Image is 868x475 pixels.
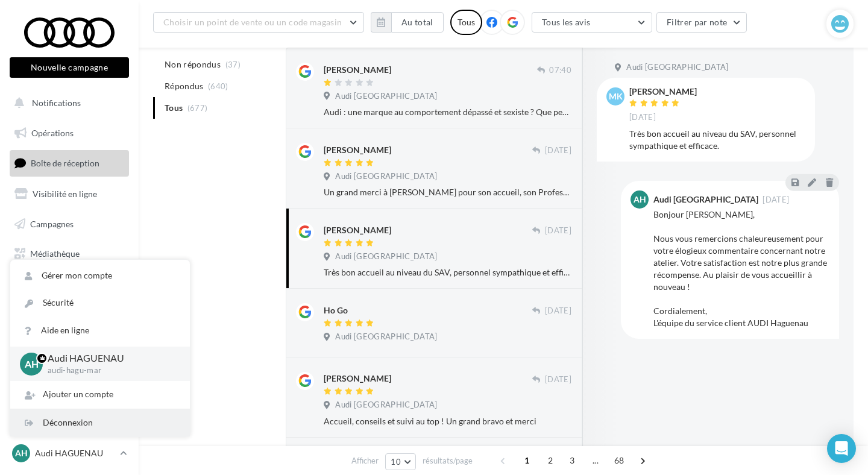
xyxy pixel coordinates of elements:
span: MK [609,90,623,102]
span: 2 [541,451,560,470]
p: audi-hagu-mar [48,365,171,376]
div: Un grand merci à [PERSON_NAME] pour son accueil, son Professionnalisme et sa disponibilité lors d... [324,186,571,198]
a: Médiathèque [7,241,131,266]
span: 07:40 [549,65,571,76]
span: Non répondus [165,58,221,71]
a: Campagnes [7,212,131,237]
span: 3 [562,451,582,470]
div: Tous [450,10,482,35]
span: Audi [GEOGRAPHIC_DATA] [335,400,437,411]
span: Campagnes [30,218,74,228]
div: Bonjour [PERSON_NAME], Nous vous remercions chaleureusement pour votre élogieux commentaire conce... [653,209,829,329]
a: AH Audi HAGUENAU [10,442,129,465]
span: AH [25,357,39,371]
div: [PERSON_NAME] [324,144,391,156]
button: Au total [371,12,444,33]
span: Audi [GEOGRAPHIC_DATA] [626,62,728,73]
button: Notifications [7,90,127,116]
span: AH [634,193,646,206]
span: Boîte de réception [31,158,99,168]
span: 68 [609,451,629,470]
a: Aide en ligne [10,317,190,344]
div: Ho Go [324,304,348,316]
span: résultats/page [423,455,473,467]
span: Notifications [32,98,81,108]
span: (640) [208,81,228,91]
span: Répondus [165,80,204,92]
div: Open Intercom Messenger [827,434,856,463]
a: Boîte de réception [7,150,131,176]
button: Au total [391,12,444,33]
span: Visibilité en ligne [33,189,97,199]
p: Audi HAGUENAU [48,351,171,365]
button: Choisir un point de vente ou un code magasin [153,12,364,33]
div: Audi : une marque au comportement dépassé et sexiste ? Que penser lorsqu’un commercial vous accue... [324,106,571,118]
div: [PERSON_NAME] [324,373,391,385]
span: [DATE] [545,306,571,316]
button: 10 [385,453,416,470]
button: Tous les avis [532,12,652,33]
div: [PERSON_NAME] [629,87,697,96]
span: 1 [517,451,536,470]
a: Sécurité [10,289,190,316]
span: AH [15,447,28,459]
span: [DATE] [545,145,571,156]
div: [PERSON_NAME] [324,64,391,76]
span: Audi [GEOGRAPHIC_DATA] [335,171,437,182]
a: Visibilité en ligne [7,181,131,207]
span: [DATE] [545,374,571,385]
div: [PERSON_NAME] [324,224,391,236]
div: Très bon accueil au niveau du SAV, personnel sympathique et efficace. [324,266,571,278]
span: Opérations [31,128,74,138]
span: Audi [GEOGRAPHIC_DATA] [335,251,437,262]
div: Très bon accueil au niveau du SAV, personnel sympathique et efficace. [629,128,805,152]
span: ... [586,451,605,470]
span: Choisir un point de vente ou un code magasin [163,17,342,27]
div: Déconnexion [10,409,190,436]
span: [DATE] [545,225,571,236]
span: [DATE] [763,196,789,204]
span: Audi [GEOGRAPHIC_DATA] [335,91,437,102]
a: Opérations [7,121,131,146]
button: Filtrer par note [656,12,747,33]
span: [DATE] [629,112,656,123]
p: Audi HAGUENAU [35,447,115,459]
span: 10 [391,457,401,467]
a: Gérer mon compte [10,262,190,289]
a: PLV et print personnalisable [7,271,131,307]
div: Ajouter un compte [10,381,190,408]
div: Audi [GEOGRAPHIC_DATA] [653,195,758,204]
span: Médiathèque [30,248,80,259]
span: Tous les avis [542,17,591,27]
span: (37) [225,60,241,69]
button: Nouvelle campagne [10,57,129,78]
span: Audi [GEOGRAPHIC_DATA] [335,332,437,342]
div: Accueil, conseils et suivi au top ! Un grand bravo et merci [324,415,571,427]
span: Afficher [351,455,379,467]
